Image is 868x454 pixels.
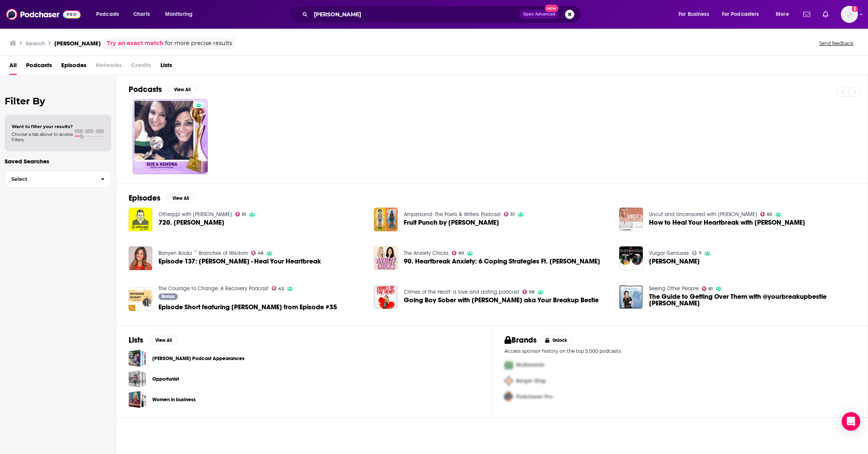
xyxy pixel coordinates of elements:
[96,59,122,75] span: Networks
[5,170,111,188] button: Select
[722,9,759,20] span: For Podcasters
[374,285,398,309] a: Going Boy Sober with Kendra Allen aka Your Breakup Bestie
[158,258,321,265] span: Episode 137: [PERSON_NAME] - Heal Your Heartbreak
[692,251,702,255] a: 7
[545,5,559,12] span: New
[152,395,196,404] a: Women in business
[649,258,700,265] a: Kendra Allen
[776,9,789,20] span: More
[107,39,164,48] a: Try an exact match
[374,246,398,270] img: 90. Heartbreak Anxiety: 6 Coping Strategies Ft. Kendra Allen
[760,212,773,217] a: 65
[96,9,119,20] span: Podcasts
[852,6,858,12] svg: Add a profile image
[160,8,203,21] button: open menu
[501,373,516,389] img: Second Pro Logo
[258,251,263,255] span: 46
[520,10,559,19] button: Open AdvancedNew
[278,287,284,291] span: 43
[619,208,643,231] img: How to Heal Your Heartbreak with Kendra Allen
[404,219,499,226] span: Fruit Punch by [PERSON_NAME]
[649,293,855,307] a: The Guide to Getting Over Them with @yourbreakupbestie Kendra Allen
[841,6,858,23] img: User Profile
[841,6,858,23] span: Logged in as sarahhallprinc
[129,370,146,388] a: Opportunist
[404,297,599,303] a: Going Boy Sober with Kendra Allen aka Your Breakup Bestie
[311,8,520,21] input: Search podcasts, credits, & more...
[649,258,700,265] span: [PERSON_NAME]
[717,8,770,21] button: open menu
[649,211,757,218] a: Uncut and Uncensored with Caroline Stanbury
[129,85,196,94] a: PodcastsView All
[5,177,95,182] span: Select
[619,246,643,270] img: Kendra Allen
[374,208,398,231] img: Fruit Punch by Kendra Allen
[158,219,224,226] span: 720. [PERSON_NAME]
[26,59,52,75] a: Podcasts
[501,357,516,373] img: First Pro Logo
[152,354,245,363] a: [PERSON_NAME] Podcast Appearances
[129,208,152,231] img: 720. Kendra Allen
[61,59,86,75] a: Episodes
[235,212,246,217] a: 61
[6,7,81,22] a: Podchaser - Follow, Share and Rate Podcasts
[708,287,713,291] span: 61
[165,39,232,48] span: for more precise results
[820,8,832,21] a: Show notifications dropdown
[129,246,152,270] img: Episode 137: Kendra Allen - Heal Your Heartbreak
[26,40,45,47] h3: Search
[158,258,321,265] a: Episode 137: Kendra Allen - Heal Your Heartbreak
[699,251,701,255] span: 7
[452,251,464,255] a: 60
[129,391,146,408] a: Women in business
[516,393,553,400] span: Podchaser Pro
[649,219,805,226] a: How to Heal Your Heartbreak with Kendra Allen
[404,250,449,256] a: The Anxiety Chicks
[129,193,195,203] a: EpisodesView All
[54,40,101,47] h3: [PERSON_NAME]
[158,250,248,256] a: Banyen Books ~ Branches of Wisdom
[817,40,856,47] button: Send feedback
[404,258,600,265] span: 90. Heartbreak Anxiety: 6 Coping Strategies Ft. [PERSON_NAME]
[128,8,155,21] a: Charts
[12,132,73,142] span: Choose a tab above to access filters.
[129,85,162,94] h2: Podcasts
[404,219,499,226] a: Fruit Punch by Kendra Allen
[129,350,146,367] span: Allen C. Paul Podcast Appearances
[297,5,588,23] div: Search podcasts, credits, & more...
[272,286,284,291] a: 43
[842,412,860,431] div: Open Intercom Messenger
[649,219,805,226] span: How to Heal Your Heartbreak with [PERSON_NAME]
[404,289,519,295] a: Crimes of the Heart: a love and dating podcast
[129,335,143,345] h2: Lists
[649,250,689,256] a: Vulgar Geniuses
[619,285,643,309] a: The Guide to Getting Over Them with @yourbreakupbestie Kendra Allen
[158,219,224,226] a: 720. Kendra Allen
[510,213,515,216] span: 51
[523,12,555,16] span: Open Advanced
[649,293,855,307] span: The Guide to Getting Over Them with @yourbreakupbestie [PERSON_NAME]
[242,213,246,216] span: 61
[679,9,709,20] span: For Business
[404,211,501,218] a: Ampersand: The Poets & Writers Podcast
[160,59,172,75] a: Lists
[522,289,535,294] a: 58
[158,211,232,218] a: Otherppl with Brad Listi
[165,9,193,20] span: Monitoring
[131,59,151,75] span: Credits
[158,285,269,292] a: The Courage to Change: A Recovery Podcast
[133,9,150,20] span: Charts
[770,8,799,21] button: open menu
[9,59,17,75] a: All
[150,336,177,345] button: View All
[251,251,264,255] a: 46
[162,294,174,299] span: Bonus
[458,251,464,255] span: 60
[529,290,534,294] span: 58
